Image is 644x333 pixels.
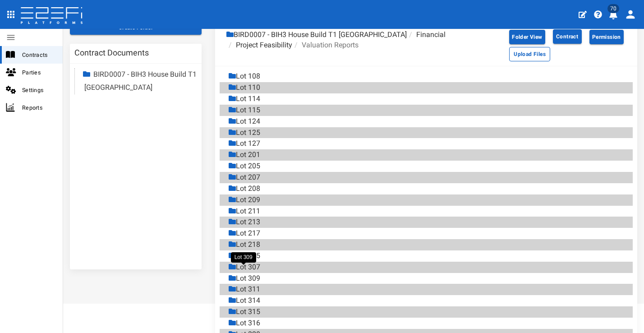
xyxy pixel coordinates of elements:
[22,50,55,60] span: Contracts
[229,251,260,261] div: Lot 305
[553,29,582,44] button: Contract
[229,195,260,205] div: Lot 209
[509,47,550,61] button: Upload Files
[229,105,260,116] div: Lot 115
[84,70,197,92] a: BIRD0007 - BIH3 House Build T1 [GEOGRAPHIC_DATA]
[22,67,55,78] span: Parties
[229,296,260,306] div: Lot 314
[229,71,260,82] div: Lot 108
[229,273,260,284] div: Lot 309
[231,252,256,263] div: Lot 309
[229,150,260,160] div: Lot 201
[229,217,260,227] div: Lot 213
[229,116,260,127] div: Lot 124
[589,30,624,44] button: Permission
[22,85,55,95] span: Settings
[229,94,260,104] div: Lot 114
[229,139,260,149] div: Lot 127
[229,172,260,183] div: Lot 207
[229,228,260,239] div: Lot 217
[229,307,260,317] div: Lot 315
[229,161,260,171] div: Lot 205
[226,30,407,40] li: BIRD0007 - BIH3 House Build T1 [GEOGRAPHIC_DATA]
[229,128,260,138] div: Lot 125
[407,30,446,40] li: Financial
[229,262,260,273] div: Lot 307
[292,40,359,51] li: Valuation Reports
[74,49,149,57] h3: Contract Documents
[229,184,260,194] div: Lot 208
[229,240,260,250] div: Lot 218
[22,102,55,113] span: Reports
[229,284,260,295] div: Lot 311
[509,30,545,44] button: Folder View
[229,83,260,93] div: Lot 110
[229,206,260,217] div: Lot 211
[547,26,588,47] a: Contract
[226,40,292,51] li: Project Feasibility
[229,318,260,328] div: Lot 316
